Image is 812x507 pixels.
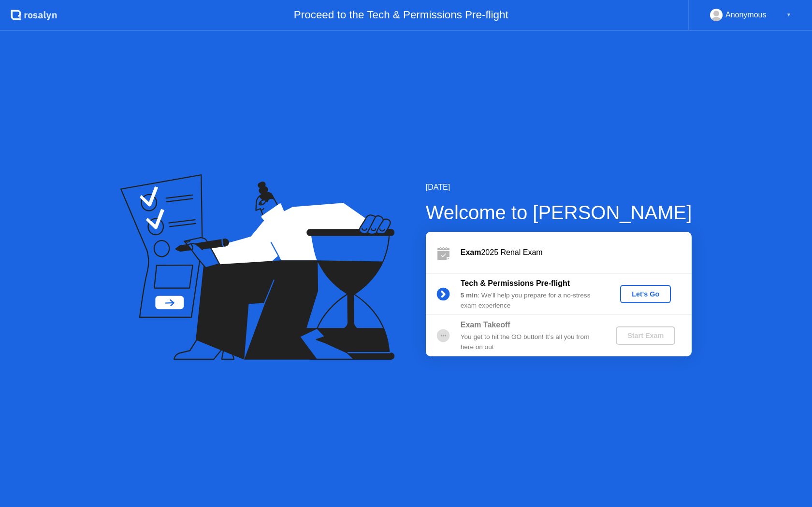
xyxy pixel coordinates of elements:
[461,332,600,352] div: You get to hit the GO button! It’s all you from here on out
[624,290,667,298] div: Let's Go
[461,291,600,310] div: : We’ll help you prepare for a no-stress exam experience
[426,182,692,193] div: [DATE]
[461,279,570,287] b: Tech & Permissions Pre-flight
[461,321,510,329] b: Exam Takeoff
[461,292,478,299] b: 5 min
[461,248,481,256] b: Exam
[426,198,692,227] div: Welcome to [PERSON_NAME]
[725,9,767,21] div: Anonymous
[620,285,671,303] button: Let's Go
[461,247,692,258] div: 2025 Renal Exam
[620,332,671,339] div: Start Exam
[616,326,675,345] button: Start Exam
[786,9,791,21] div: ▼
